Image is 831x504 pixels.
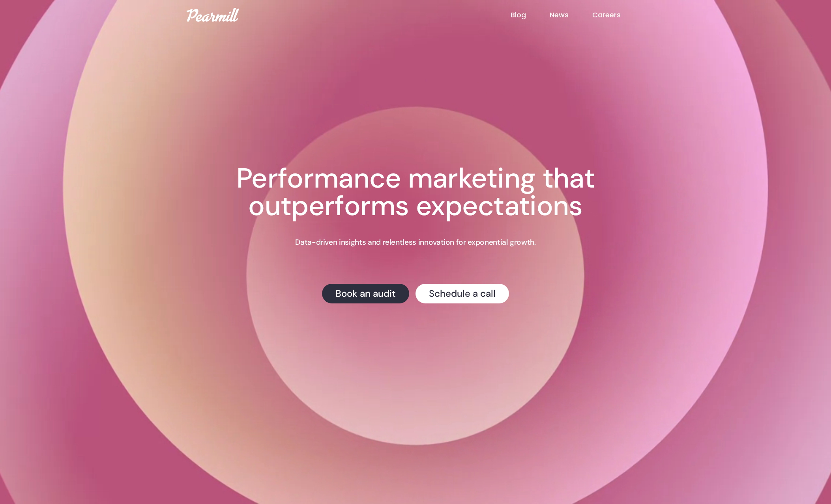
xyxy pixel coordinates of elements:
a: Blog [511,10,550,20]
a: Careers [592,10,644,20]
a: Schedule a call [415,283,509,303]
h1: Performance marketing that outperforms expectations [195,165,636,220]
img: Pearmill logo [187,8,239,22]
a: News [550,10,592,20]
p: Data-driven insights and relentless innovation for exponential growth. [295,237,535,247]
a: Book an audit [322,283,409,303]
